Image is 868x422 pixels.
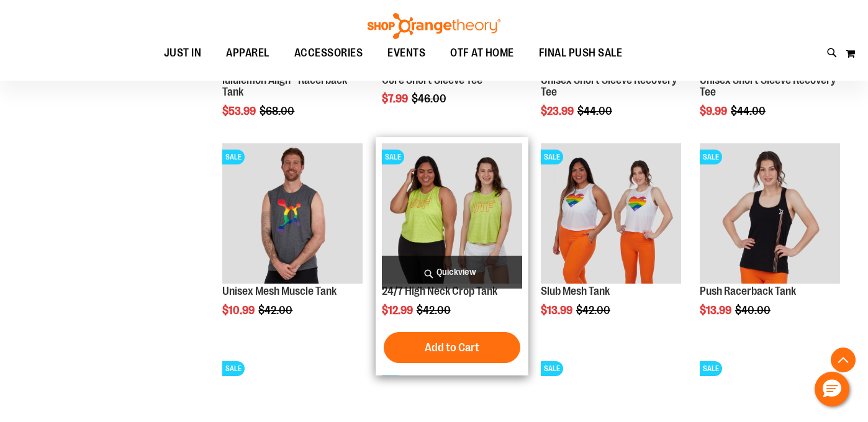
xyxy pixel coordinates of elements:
[382,74,482,86] a: Core Short Sleeve Tee
[260,105,296,117] span: $68.00
[831,348,856,372] button: Back To Top
[576,304,612,316] span: $42.00
[700,285,796,297] a: Push Racerback Tank
[222,143,363,285] a: Product image for Unisex Mesh Muscle TankSALE
[222,361,245,376] span: SALE
[382,143,522,285] a: Product image for 24/7 High Neck Crop TankSALE
[382,150,404,164] span: SALE
[700,143,840,285] a: Product image for Push Racerback TankSALE
[216,137,369,348] div: product
[541,304,574,316] span: $13.99
[700,105,729,117] span: $9.99
[541,150,563,164] span: SALE
[535,137,687,348] div: product
[541,143,681,284] img: Product image for Slub Mesh Tank
[700,143,840,284] img: Product image for Push Racerback Tank
[222,285,337,297] a: Unisex Mesh Muscle Tank
[226,39,269,67] span: APPAREL
[376,137,528,375] div: product
[214,39,282,67] a: APPAREL
[382,256,522,289] a: Quickview
[694,137,846,348] div: product
[425,341,479,354] span: Add to Cart
[164,39,202,67] span: JUST IN
[700,74,836,99] a: Unisex Short Sleeve Recovery Tee
[366,13,502,39] img: Shop Orangetheory
[375,39,438,68] a: EVENTS
[382,92,410,105] span: $7.99
[438,39,527,68] a: OTF AT HOME
[412,92,448,105] span: $46.00
[539,39,623,67] span: FINAL PUSH SALE
[700,304,733,316] span: $13.99
[282,39,376,68] a: ACCESSORIES
[384,332,520,363] button: Add to Cart
[151,39,214,68] a: JUST IN
[735,304,772,316] span: $40.00
[541,74,677,99] a: Unisex Short Sleeve Recovery Tee
[527,39,635,68] a: FINAL PUSH SALE
[382,143,522,284] img: Product image for 24/7 High Neck Crop Tank
[222,143,363,284] img: Product image for Unisex Mesh Muscle Tank
[700,361,722,376] span: SALE
[222,304,256,316] span: $10.99
[387,39,425,67] span: EVENTS
[294,39,363,67] span: ACCESSORIES
[541,143,681,285] a: Product image for Slub Mesh TankSALE
[450,39,514,67] span: OTF AT HOME
[815,372,849,406] button: Hello, have a question? Let’s chat.
[417,304,453,316] span: $42.00
[541,105,576,117] span: $23.99
[382,285,497,297] a: 24/7 High Neck Crop Tank
[541,361,563,376] span: SALE
[382,304,415,316] span: $12.99
[541,285,610,297] a: Slub Mesh Tank
[731,105,767,117] span: $44.00
[258,304,294,316] span: $42.00
[577,105,614,117] span: $44.00
[700,150,722,164] span: SALE
[222,150,245,164] span: SALE
[222,74,347,99] a: lululemon Align™ Racerback Tank
[222,105,258,117] span: $53.99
